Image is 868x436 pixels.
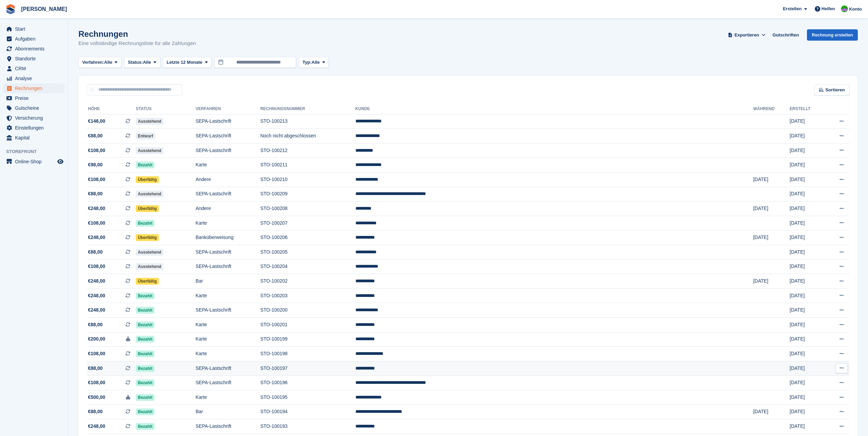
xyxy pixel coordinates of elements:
td: [DATE] [790,332,825,347]
span: Erstellen [783,5,801,12]
span: €108,00 [88,220,105,227]
td: Karte [195,332,260,347]
span: Status: [128,59,143,66]
button: Exportieren [726,29,767,41]
a: menu [3,103,64,113]
span: Alle [312,59,320,66]
td: [DATE] [753,230,790,245]
td: [DATE] [790,114,825,129]
span: Typ: [303,59,311,66]
td: [DATE] [790,390,825,405]
td: STO-100200 [260,303,355,318]
span: €88,00 [88,190,103,197]
span: €88,00 [88,249,103,256]
td: SEPA-Lastschrift [195,129,260,144]
span: Bezahlt [136,423,155,430]
span: €108,00 [88,350,105,357]
span: €500,00 [88,394,105,401]
td: [DATE] [790,318,825,332]
a: menu [3,44,64,54]
span: Gutscheine [15,103,56,113]
td: Banküberweisung [195,230,260,245]
td: [DATE] [753,201,790,216]
span: €248,00 [88,306,105,314]
td: STO-100196 [260,376,355,390]
span: €248,00 [88,234,105,241]
a: menu [3,133,64,142]
td: STO-100210 [260,172,355,187]
a: menu [3,24,64,34]
span: Alle [104,59,112,66]
td: [DATE] [790,143,825,158]
td: Karte [195,216,260,230]
td: SEPA-Lastschrift [195,187,260,201]
td: STO-100194 [260,405,355,419]
a: menu [3,64,64,73]
span: Bezahlt [136,336,155,343]
span: Rechnungen [15,84,56,93]
span: Bezahlt [136,379,155,386]
span: Start [15,24,56,34]
td: STO-100207 [260,216,355,230]
button: Typ: Alle [299,57,329,68]
span: Einstellungen [15,123,56,133]
th: Rechnungsnummer [260,104,355,115]
span: Analyse [15,74,56,83]
td: [DATE] [790,274,825,289]
span: Ausstehend [136,147,163,154]
td: [DATE] [790,347,825,361]
td: STO-100205 [260,245,355,260]
span: Helfen [822,5,835,12]
td: [DATE] [790,419,825,434]
span: Sortieren [825,87,845,93]
th: Während [753,104,790,115]
span: €108,00 [88,379,105,386]
td: STO-100211 [260,158,355,172]
span: €248,00 [88,292,105,299]
span: Entwurf [136,133,155,139]
span: Verfahren: [82,59,104,66]
a: menu [3,54,64,63]
span: Konto [849,6,862,13]
span: €98,00 [88,161,103,168]
td: STO-100206 [260,230,355,245]
span: Ausstehend [136,263,163,270]
td: Andere [195,172,260,187]
td: STO-100202 [260,274,355,289]
td: [DATE] [790,172,825,187]
button: Status: Alle [124,57,160,68]
span: Ausstehend [136,249,163,256]
span: €148,00 [88,118,105,125]
span: €88,00 [88,132,103,139]
td: [DATE] [790,230,825,245]
a: menu [3,34,64,44]
td: [DATE] [790,376,825,390]
th: Höhe [87,104,136,115]
td: STO-100201 [260,318,355,332]
span: Bezahlt [136,292,155,299]
td: [DATE] [790,187,825,201]
span: €108,00 [88,147,105,154]
span: €200,00 [88,335,105,343]
td: [DATE] [790,158,825,172]
td: STO-100198 [260,347,355,361]
td: [DATE] [790,361,825,376]
span: Überfällig [136,278,159,285]
td: [DATE] [790,405,825,419]
span: Letzte 12 Monate [167,59,203,66]
span: Ausstehend [136,191,163,197]
span: Preise [15,93,56,103]
a: menu [3,84,64,93]
a: [PERSON_NAME] [18,3,70,15]
span: Kapital [15,133,56,142]
a: Gutschriften [770,29,801,41]
span: €88,00 [88,408,103,415]
td: Karte [195,158,260,172]
td: SEPA-Lastschrift [195,114,260,129]
p: Eine vollständige Rechnungsliste für alle Zahlungen [78,40,196,47]
a: menu [3,74,64,83]
span: Bezahlt [136,162,155,168]
span: Storefront [6,148,68,155]
th: Kunde [355,104,753,115]
span: €88,00 [88,321,103,328]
